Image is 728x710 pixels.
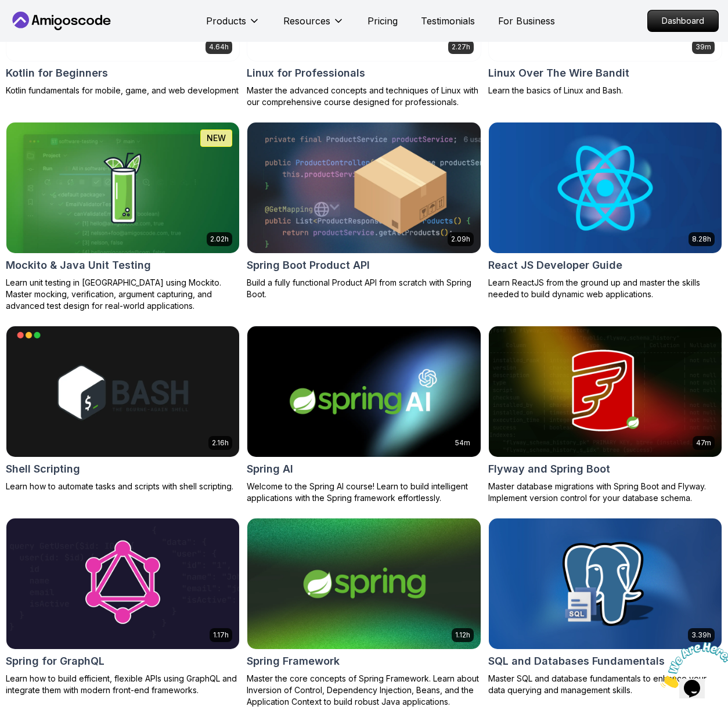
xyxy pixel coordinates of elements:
[247,518,480,649] img: Spring Framework card
[452,42,470,52] p: 2.27h
[283,14,344,37] button: Resources
[691,630,711,640] p: 3.39h
[247,277,481,300] p: Build a fully functional Product API from scratch with Spring Boot.
[451,235,470,244] p: 2.09h
[6,461,80,477] h2: Shell Scripting
[247,673,481,708] p: Master the core concepts of Spring Framework. Learn about Inversion of Control, Dependency Inject...
[209,42,229,52] p: 4.64h
[247,257,370,273] h2: Spring Boot Product API
[488,257,622,273] h2: React JS Developer Guide
[489,122,722,253] img: React JS Developer Guide card
[206,14,260,37] button: Products
[247,122,481,300] a: Spring Boot Product API card2.09hSpring Boot Product APIBuild a fully functional Product API from...
[488,326,722,504] a: Flyway and Spring Boot card47mFlyway and Spring BootMaster database migrations with Spring Boot a...
[647,10,719,32] a: Dashboard
[6,326,239,457] img: Shell Scripting card
[455,630,470,640] p: 1.12h
[489,326,722,457] img: Flyway and Spring Boot card
[6,85,240,96] p: Kotlin fundamentals for mobile, game, and web development
[488,85,722,96] p: Learn the basics of Linux and Bash.
[247,653,340,669] h2: Spring Framework
[488,65,629,81] h2: Linux Over The Wire Bandit
[212,438,229,448] p: 2.16h
[247,518,481,708] a: Spring Framework card1.12hSpring FrameworkMaster the core concepts of Spring Framework. Learn abo...
[247,481,481,504] p: Welcome to the Spring AI course! Learn to build intelligent applications with the Spring framewor...
[6,518,239,649] img: Spring for GraphQL card
[206,14,246,28] p: Products
[247,122,480,253] img: Spring Boot Product API card
[696,438,711,448] p: 47m
[489,518,722,649] img: SQL and Databases Fundamentals card
[488,461,610,477] h2: Flyway and Spring Boot
[648,10,718,31] p: Dashboard
[421,14,475,28] a: Testimonials
[247,461,293,477] h2: Spring AI
[6,277,240,312] p: Learn unit testing in [GEOGRAPHIC_DATA] using Mockito. Master mocking, verification, argument cap...
[6,653,104,669] h2: Spring for GraphQL
[488,518,722,696] a: SQL and Databases Fundamentals card3.39hSQL and Databases FundamentalsMaster SQL and database fun...
[367,14,398,28] a: Pricing
[656,637,728,693] iframe: chat widget
[6,481,240,492] p: Learn how to automate tasks and scripts with shell scripting.
[498,14,555,28] a: For Business
[692,235,711,244] p: 8.28h
[247,65,365,81] h2: Linux for Professionals
[210,235,229,244] p: 2.02h
[283,14,330,28] p: Resources
[488,673,722,696] p: Master SQL and database fundamentals to enhance your data querying and management skills.
[6,326,240,492] a: Shell Scripting card2.16hShell ScriptingLearn how to automate tasks and scripts with shell script...
[6,122,239,253] img: Mockito & Java Unit Testing card
[5,5,77,51] img: Chat attention grabber
[6,673,240,696] p: Learn how to build efficient, flexible APIs using GraphQL and integrate them with modern front-en...
[695,42,711,52] p: 39m
[207,132,226,144] p: NEW
[488,277,722,300] p: Learn ReactJS from the ground up and master the skills needed to build dynamic web applications.
[247,326,481,504] a: Spring AI card54mSpring AIWelcome to the Spring AI course! Learn to build intelligent application...
[213,630,229,640] p: 1.17h
[488,122,722,300] a: React JS Developer Guide card8.28hReact JS Developer GuideLearn ReactJS from the ground up and ma...
[488,481,722,504] p: Master database migrations with Spring Boot and Flyway. Implement version control for your databa...
[6,518,240,696] a: Spring for GraphQL card1.17hSpring for GraphQLLearn how to build efficient, flexible APIs using G...
[247,326,480,457] img: Spring AI card
[6,122,240,312] a: Mockito & Java Unit Testing card2.02hNEWMockito & Java Unit TestingLearn unit testing in [GEOGRAP...
[6,65,108,81] h2: Kotlin for Beginners
[247,85,481,108] p: Master the advanced concepts and techniques of Linux with our comprehensive course designed for p...
[455,438,470,448] p: 54m
[488,653,665,669] h2: SQL and Databases Fundamentals
[6,257,151,273] h2: Mockito & Java Unit Testing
